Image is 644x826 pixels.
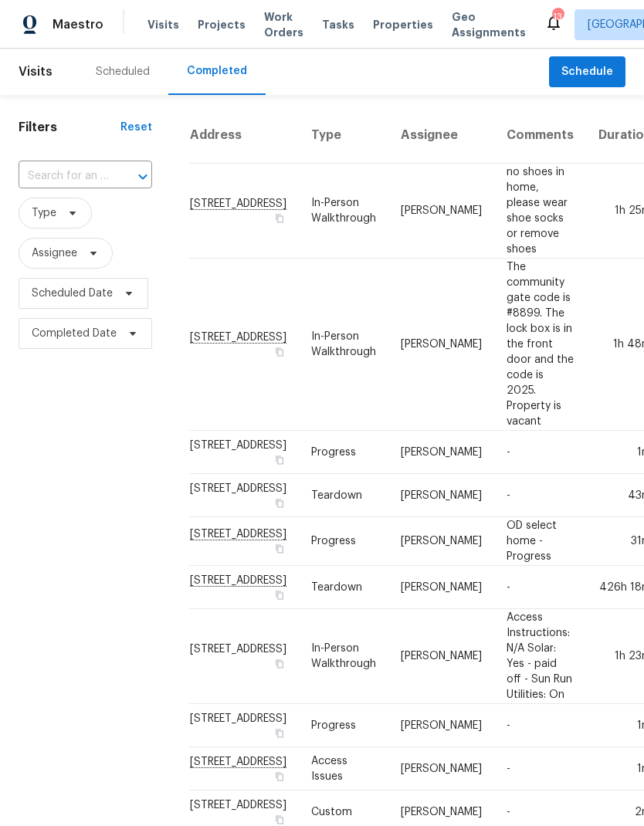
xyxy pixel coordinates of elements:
[373,17,433,32] span: Properties
[273,588,286,602] button: Copy Address
[147,17,179,32] span: Visits
[189,609,299,704] td: [STREET_ADDRESS]
[189,474,299,517] td: [STREET_ADDRESS]
[96,64,150,80] div: Scheduled
[273,657,286,671] button: Copy Address
[299,164,388,259] td: In-Person Walkthrough
[299,747,388,790] td: Access Issues
[32,326,117,341] span: Completed Date
[494,747,586,790] td: -
[273,453,286,467] button: Copy Address
[299,431,388,474] td: Progress
[388,747,494,790] td: [PERSON_NAME]
[189,431,299,474] td: [STREET_ADDRESS]
[273,726,286,740] button: Copy Address
[19,164,109,188] input: Search for an address...
[273,770,286,784] button: Copy Address
[19,55,53,89] span: Visits
[264,9,303,40] span: Work Orders
[322,19,354,30] span: Tasks
[32,286,113,301] span: Scheduled Date
[388,107,494,164] th: Assignee
[299,474,388,517] td: Teardown
[189,704,299,747] td: [STREET_ADDRESS]
[187,63,247,79] div: Completed
[388,259,494,431] td: [PERSON_NAME]
[273,542,286,556] button: Copy Address
[273,496,286,510] button: Copy Address
[299,566,388,609] td: Teardown
[19,120,120,135] h1: Filters
[388,431,494,474] td: [PERSON_NAME]
[552,9,563,25] div: 13
[494,107,586,164] th: Comments
[299,609,388,704] td: In-Person Walkthrough
[32,245,77,261] span: Assignee
[299,259,388,431] td: In-Person Walkthrough
[494,704,586,747] td: -
[388,164,494,259] td: [PERSON_NAME]
[494,474,586,517] td: -
[32,205,56,221] span: Type
[549,56,625,88] button: Schedule
[388,517,494,566] td: [PERSON_NAME]
[494,259,586,431] td: The community gate code is #8899. The lock box is in the front door and the code is 2025. Propert...
[388,474,494,517] td: [PERSON_NAME]
[120,120,152,135] div: Reset
[388,609,494,704] td: [PERSON_NAME]
[53,17,103,32] span: Maestro
[299,107,388,164] th: Type
[494,164,586,259] td: no shoes in home, please wear shoe socks or remove shoes
[132,166,154,188] button: Open
[273,212,286,225] button: Copy Address
[388,566,494,609] td: [PERSON_NAME]
[452,9,526,40] span: Geo Assignments
[494,566,586,609] td: -
[198,17,246,32] span: Projects
[189,107,299,164] th: Address
[494,609,586,704] td: Access Instructions: N/A Solar: Yes - paid off - Sun Run Utilities: On
[299,704,388,747] td: Progress
[494,517,586,566] td: OD select home - Progress
[299,517,388,566] td: Progress
[273,345,286,359] button: Copy Address
[388,704,494,747] td: [PERSON_NAME]
[494,431,586,474] td: -
[561,63,613,82] span: Schedule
